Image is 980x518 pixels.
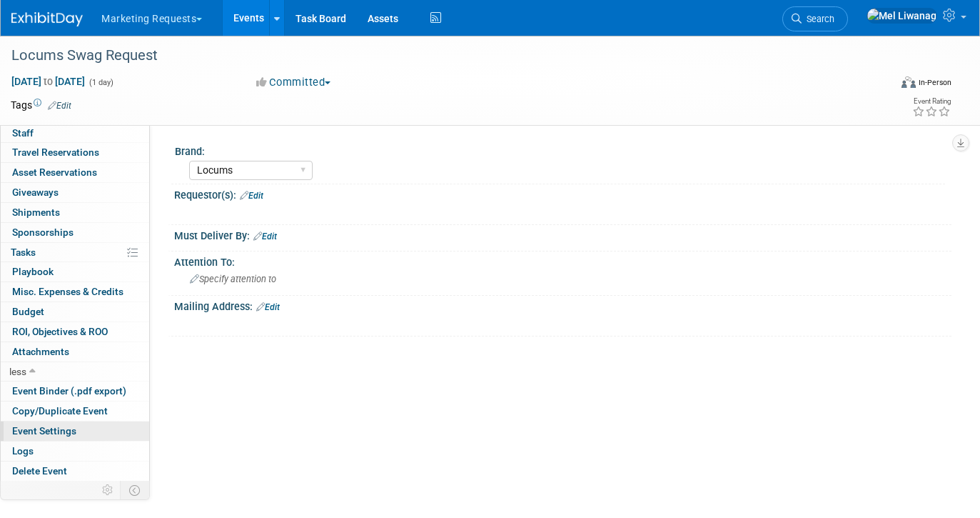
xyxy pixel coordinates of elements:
[121,481,150,499] td: Toggle Event Tabs
[12,425,76,437] span: Event Settings
[1,302,149,322] a: Budget
[11,75,86,88] span: [DATE] [DATE]
[802,14,834,24] span: Search
[11,98,71,112] td: Tags
[11,246,36,258] span: Tasks
[240,191,263,201] a: Edit
[1,282,149,302] a: Misc. Expenses & Credits
[12,385,126,397] span: Event Binder (.pdf export)
[901,76,916,88] img: Format-Inperson.png
[12,346,69,357] span: Attachments
[6,43,872,69] div: Locums Swag Request
[12,465,67,477] span: Delete Event
[1,143,149,162] a: Travel Reservations
[812,74,951,96] div: Event Format
[1,223,149,242] a: Sponsorships
[88,78,113,87] span: (1 day)
[1,203,149,222] a: Shipments
[11,12,83,26] img: ExhibitDay
[1,362,149,382] a: less
[1,262,149,282] a: Playbook
[96,481,121,499] td: Personalize Event Tab Strip
[12,166,97,178] span: Asset Reservations
[174,296,951,314] div: Mailing Address:
[1,183,149,202] a: Giveaways
[9,366,26,377] span: less
[190,274,276,284] span: Specify attention to
[918,77,951,88] div: In-Person
[1,442,149,461] a: Logs
[251,75,336,90] button: Committed
[1,342,149,362] a: Attachments
[12,226,74,238] span: Sponsorships
[1,422,149,441] a: Event Settings
[174,225,951,244] div: Must Deliver By:
[1,243,149,262] a: Tasks
[12,326,108,337] span: ROI, Objectives & ROO
[48,101,71,111] a: Edit
[256,302,280,312] a: Edit
[12,127,34,139] span: Staff
[1,322,149,342] a: ROI, Objectives & ROO
[12,445,34,457] span: Logs
[41,76,55,87] span: to
[1,124,149,143] a: Staff
[867,8,937,24] img: Mel Liwanag
[912,98,951,105] div: Event Rating
[12,405,108,417] span: Copy/Duplicate Event
[175,141,945,159] div: Brand:
[174,184,951,203] div: Requestor(s):
[1,402,149,421] a: Copy/Duplicate Event
[1,382,149,401] a: Event Binder (.pdf export)
[782,6,848,31] a: Search
[1,163,149,182] a: Asset Reservations
[12,286,123,297] span: Misc. Expenses & Credits
[12,306,44,317] span: Budget
[1,462,149,481] a: Delete Event
[12,266,54,277] span: Playbook
[12,186,59,198] span: Giveaways
[253,231,277,241] a: Edit
[174,251,951,269] div: Attention To:
[12,206,60,218] span: Shipments
[12,146,99,158] span: Travel Reservations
